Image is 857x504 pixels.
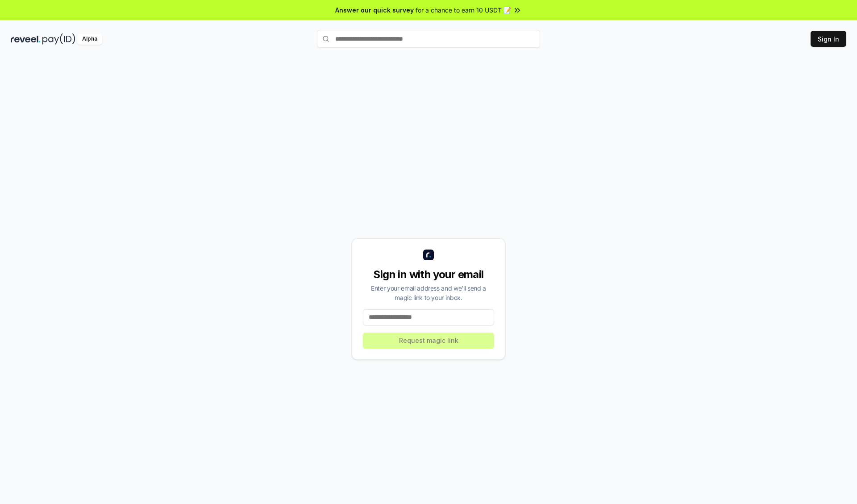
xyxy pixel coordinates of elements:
button: Sign In [811,31,846,47]
img: logo_small [423,250,434,260]
div: Alpha [77,33,102,45]
img: pay_id [42,33,75,45]
span: for a chance to earn 10 USDT 📝 [416,5,511,15]
img: reveel_dark [11,33,41,45]
div: Enter your email address and we’ll send a magic link to your inbox. [363,283,494,302]
div: Sign in with your email [363,267,494,282]
span: Answer our quick survey [335,5,414,15]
